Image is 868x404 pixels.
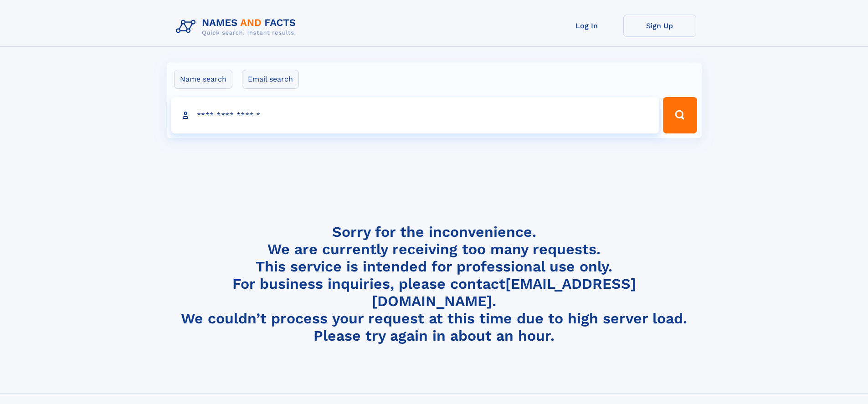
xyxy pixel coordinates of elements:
[172,223,696,345] h4: Sorry for the inconvenience. We are currently receiving too many requests. This service is intend...
[172,15,303,39] img: Logo Names and Facts
[623,15,696,37] a: Sign Up
[174,70,232,89] label: Name search
[663,97,697,133] button: Search Button
[372,275,636,310] a: [EMAIL_ADDRESS][DOMAIN_NAME]
[550,15,623,37] a: Log In
[242,70,299,89] label: Email search
[171,97,659,133] input: search input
